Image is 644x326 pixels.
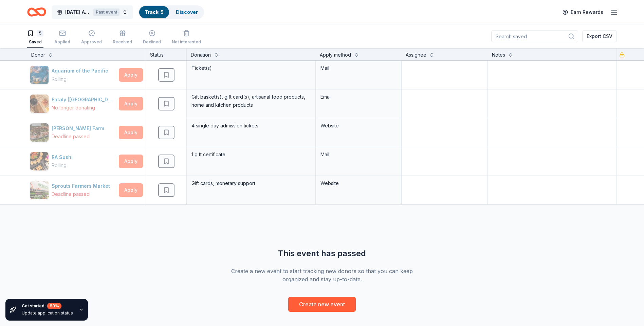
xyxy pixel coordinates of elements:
[30,94,116,113] button: Image for Eataly (Los Angeles)Eataly ([GEOGRAPHIC_DATA])No longer donating
[191,63,311,73] div: Ticket(s)
[320,122,397,130] div: Website
[143,27,161,48] button: Declined
[22,303,73,309] div: Get started
[30,181,116,200] button: Image for Sprouts Farmers MarketSprouts Farmers MarketDeadline passed
[172,27,201,48] button: Not interested
[582,30,617,42] button: Export CSV
[143,39,161,45] div: Declined
[191,121,311,130] div: 4 single day admission tickets
[65,8,91,16] span: [DATE] Auction
[146,48,187,60] div: Status
[27,39,43,45] div: Saved
[113,39,132,45] div: Received
[191,179,311,188] div: Gift cards, monetary support
[320,64,397,72] div: Mail
[224,267,420,283] div: Create a new event to start tracking new donors so that you can keep organized and stay up-to-date.
[176,9,198,15] a: Discover
[406,51,426,59] div: Assignee
[191,150,311,159] div: 1 gift certificate
[30,152,116,171] button: Image for RA SushiRA SushiRolling
[320,179,397,187] div: Website
[191,92,311,110] div: Gift basket(s), gift card(s), artisanal food products, home and kitchen products
[320,51,351,59] div: Apply method
[113,27,132,48] button: Received
[27,4,46,20] a: Home
[491,30,578,42] input: Search saved
[52,5,133,19] button: [DATE] AuctionPast event
[320,150,397,159] div: Mail
[54,39,70,45] div: Applied
[558,6,607,18] a: Earn Rewards
[93,8,119,16] div: Past event
[54,27,70,48] button: Applied
[30,123,116,142] button: Image for Knott's Berry Farm[PERSON_NAME] FarmDeadline passed
[145,9,164,15] a: Track· 5
[31,51,45,59] div: Donor
[22,310,73,316] div: Update application status
[47,303,61,309] div: 80 %
[81,27,102,48] button: Approved
[492,51,505,59] div: Notes
[30,65,116,84] button: Image for Aquarium of the PacificAquarium of the PacificRolling
[224,248,420,259] div: This event has passed
[288,297,356,312] button: Create new event
[81,39,102,45] div: Approved
[191,51,211,59] div: Donation
[320,93,397,101] div: Email
[27,27,43,48] button: 5Saved
[172,39,201,45] div: Not interested
[139,5,204,19] button: Track· 5Discover
[37,30,43,37] div: 5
